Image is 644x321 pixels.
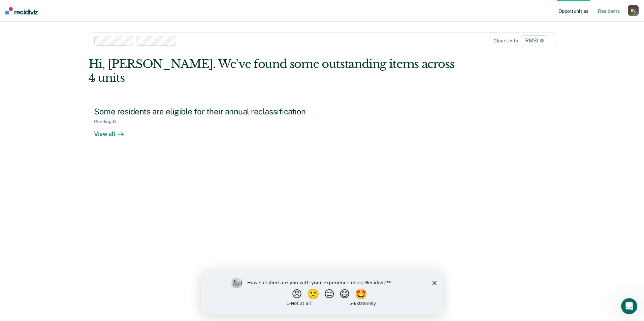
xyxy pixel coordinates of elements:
[201,271,443,314] iframe: Survey by Kim from Recidiviz
[89,57,462,85] div: Hi, [PERSON_NAME]. We’ve found some outstanding items across 4 units
[94,107,330,116] div: Some residents are eligible for their annual reclassification
[493,38,518,44] div: Clear units
[628,5,639,16] button: BV
[94,124,132,138] div: View all
[628,5,639,16] div: B V
[94,119,121,124] div: Pending : 8
[5,7,38,14] img: Recidiviz
[89,101,555,154] a: Some residents are eligible for their annual reclassificationPending:8View all
[621,298,637,314] iframe: Intercom live chat
[521,35,548,46] span: RMSI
